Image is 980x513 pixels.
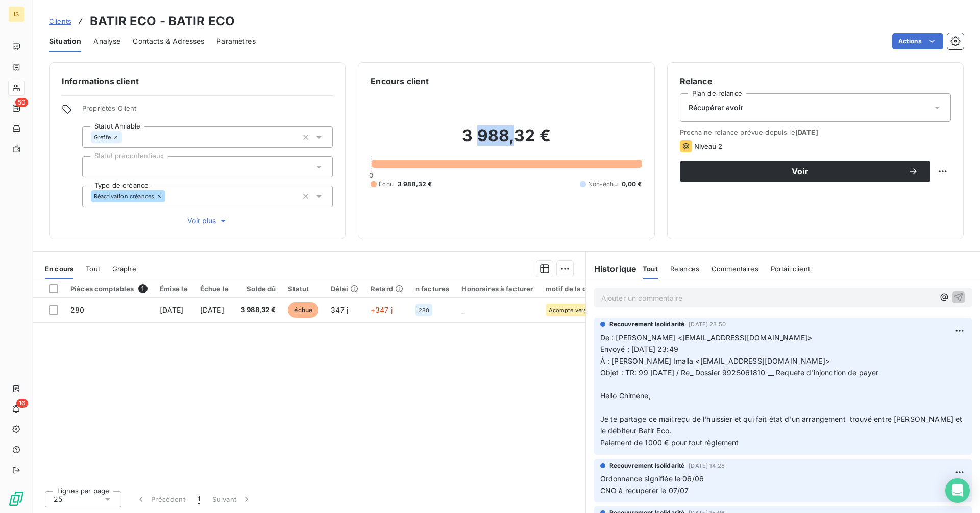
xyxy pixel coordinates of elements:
a: Clients [49,16,71,27]
div: Solde dû [241,285,276,293]
span: +347 j [371,305,393,314]
h6: Historique [586,263,637,275]
div: n factures [415,285,450,293]
div: Honoraires à facturer [461,285,533,293]
button: Voir plus [82,215,333,226]
span: Récupérer avoir [689,102,743,113]
span: Situation [49,36,81,46]
h6: Informations client [62,75,333,87]
span: Voir plus [187,216,228,226]
span: [DATE] 23:50 [689,321,726,327]
span: Objet : TR: 99 [DATE] / Re_ Dossier 9925061810 __ Requete d'injonction de payer [600,368,879,377]
span: Paramètres [216,36,256,46]
input: Ajouter une valeur [91,162,99,171]
div: Open Intercom Messenger [945,478,970,503]
span: 50 [15,98,28,107]
h6: Encours client [371,75,429,87]
span: 280 [70,305,84,314]
span: 347 j [331,305,348,314]
span: Échu [379,179,394,189]
span: Contacts & Adresses [133,36,204,46]
img: Logo LeanPay [8,491,24,507]
span: [DATE] [200,305,224,314]
button: Voir [680,161,930,182]
button: Actions [892,33,943,49]
input: Ajouter une valeur [122,133,130,142]
div: IS [8,6,24,22]
span: Portail client [771,265,810,273]
div: Échue le [200,285,229,293]
div: Délai [331,285,358,293]
button: Précédent [130,489,191,510]
div: Émise le [160,285,188,293]
span: Clients [49,17,71,25]
div: Statut [288,285,318,293]
span: Paiement de 1000 € pour tout règlement [600,438,739,447]
span: Recouvrement Isolidarité [609,461,685,470]
span: échue [288,302,318,318]
span: _ [461,305,464,314]
span: Tout [86,265,100,273]
span: Voir [692,167,908,175]
span: Réactivation créances [94,193,154,199]
span: 3 988,32 € [398,179,432,189]
span: De : [PERSON_NAME] <[EMAIL_ADDRESS][DOMAIN_NAME]> [600,333,812,342]
span: Analyse [93,36,120,46]
span: Greffe [94,134,111,140]
span: Acompte versé BATIR ECO [549,307,594,313]
span: [DATE] 14:28 [689,463,725,469]
div: Pièces comptables [70,284,148,293]
span: 280 [419,307,429,313]
span: 16 [16,399,28,408]
button: 1 [191,489,206,510]
span: 0,00 € [622,179,642,189]
h2: 3 988,32 € [371,125,642,156]
input: Ajouter une valeur [165,192,174,201]
span: Propriétés Client [82,104,333,118]
span: [DATE] [160,305,184,314]
span: Non-échu [588,179,618,189]
div: motif de la demande [546,285,614,293]
span: À : [PERSON_NAME] Imalla <[EMAIL_ADDRESS][DOMAIN_NAME]> [600,356,830,365]
span: Recouvrement Isolidarité [609,320,685,329]
span: Niveau 2 [694,142,722,150]
span: Relances [670,265,699,273]
span: Prochaine relance prévue depuis le [680,128,951,136]
div: Retard [371,285,403,293]
span: 1 [138,284,148,293]
span: Ordonnance signifiée le 06/06 CNO à récupérer le 07/07 [600,474,704,495]
h3: BATIR ECO - BATIR ECO [90,12,235,31]
span: 3 988,32 € [241,305,276,315]
span: Commentaires [712,265,758,273]
span: Je te partage ce mail reçu de l'huissier et qui fait état d'un arrangement trouvé entre [PERSON_N... [600,415,965,435]
span: [DATE] [795,128,818,136]
span: 0 [369,171,373,179]
span: Tout [643,265,658,273]
h6: Relance [680,75,951,87]
span: Graphe [112,265,136,273]
span: En cours [45,265,73,273]
span: 25 [54,494,62,504]
span: Hello Chimène, [600,391,651,400]
span: 1 [198,494,200,504]
button: Suivant [206,489,258,510]
span: Envoyé : [DATE] 23:49 [600,345,678,353]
